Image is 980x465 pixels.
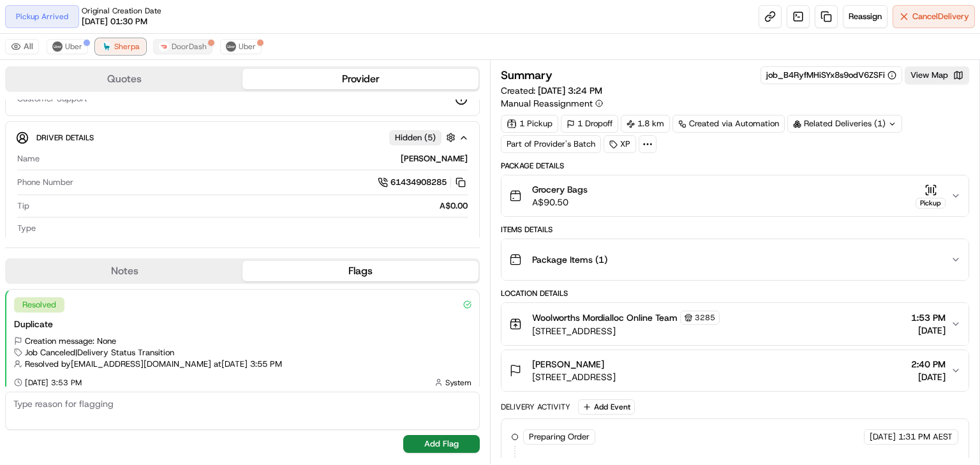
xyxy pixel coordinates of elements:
div: Location Details [501,288,969,299]
span: at [DATE] 3:55 PM [214,358,282,370]
span: [DATE] 3:53 PM [25,378,82,388]
button: Uber [47,39,88,54]
button: CancelDelivery [893,5,975,28]
div: Pickup [916,198,946,209]
button: Package Items (1) [501,239,969,280]
div: Duplicate [14,318,471,330]
span: [DATE] 01:30 PM [82,16,147,27]
div: 1.8 km [621,115,670,133]
button: Sherpa [96,39,145,54]
button: All [5,39,39,54]
span: Phone Number [17,177,73,188]
span: [PERSON_NAME] [532,358,604,371]
button: DoorDash [153,39,212,54]
button: Add Event [578,399,635,415]
span: Uber [65,41,82,52]
span: Woolworths Mordialloc Online Team [532,311,678,324]
span: Driver Details [36,133,94,143]
span: Job Canceled | Delivery Status Transition [25,347,174,358]
button: [PERSON_NAME][STREET_ADDRESS]2:40 PM[DATE] [501,350,969,391]
button: Grocery BagsA$90.50Pickup [501,175,969,216]
button: Woolworths Mordialloc Online Team3285[STREET_ADDRESS]1:53 PM[DATE] [501,303,969,345]
button: job_B4RyfMHiSYx8s9odV6ZSFi [766,70,896,81]
span: [STREET_ADDRESS] [532,325,720,337]
img: doordash_logo_v2.png [159,41,169,52]
span: Original Creation Date [82,6,161,16]
div: Related Deliveries (1) [787,115,902,133]
span: Created: [501,84,602,97]
span: Manual Reassignment [501,97,593,110]
button: View Map [905,66,969,84]
span: Resolved by [EMAIL_ADDRESS][DOMAIN_NAME] [25,358,211,370]
button: Quotes [6,69,242,89]
span: Cancel Delivery [912,11,969,22]
span: 2:40 PM [911,358,946,371]
span: DoorDash [172,41,207,52]
span: Tip [17,200,29,212]
div: Items Details [501,225,969,235]
div: A$0.00 [34,200,468,212]
button: Hidden (5) [389,129,459,145]
span: Sherpa [114,41,140,52]
a: 61434908285 [378,175,468,189]
button: Manual Reassignment [501,97,603,110]
button: Uber [220,39,262,54]
button: Pickup [916,184,946,209]
span: System [445,378,471,388]
h3: Summary [501,70,553,81]
button: Flags [242,261,479,281]
div: Package Details [501,161,969,171]
div: Resolved [14,297,64,313]
div: 1 Pickup [501,115,558,133]
img: uber-new-logo.jpeg [226,41,236,52]
span: 3285 [695,313,715,323]
span: 1:31 PM AEST [898,431,953,443]
div: 1 Dropoff [561,115,618,133]
span: 1:53 PM [911,311,946,324]
span: [DATE] 3:24 PM [538,85,602,96]
span: [DATE] [911,324,946,337]
img: sherpa_logo.png [101,41,112,52]
span: Uber [239,41,256,52]
span: Creation message: None [25,336,116,347]
span: [DATE] [870,431,896,443]
span: Preparing Order [529,431,590,443]
button: Driver DetailsHidden (5) [16,127,469,148]
button: Reassign [843,5,887,28]
span: Grocery Bags [532,183,588,196]
div: XP [604,135,636,153]
span: Type [17,223,36,234]
button: Add Flag [403,435,480,453]
span: Hidden ( 5 ) [395,132,436,144]
span: Reassign [849,11,882,22]
span: Name [17,153,40,165]
span: A$90.50 [532,196,588,209]
div: Delivery Activity [501,402,570,412]
div: [PERSON_NAME] [45,153,468,165]
span: [DATE] [911,371,946,383]
img: uber-new-logo.jpeg [52,41,63,52]
span: Package Items ( 1 ) [532,253,607,266]
span: [STREET_ADDRESS] [532,371,616,383]
span: 61434908285 [390,177,447,188]
button: Provider [242,69,479,89]
a: Created via Automation [672,115,785,133]
button: Notes [6,261,242,281]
